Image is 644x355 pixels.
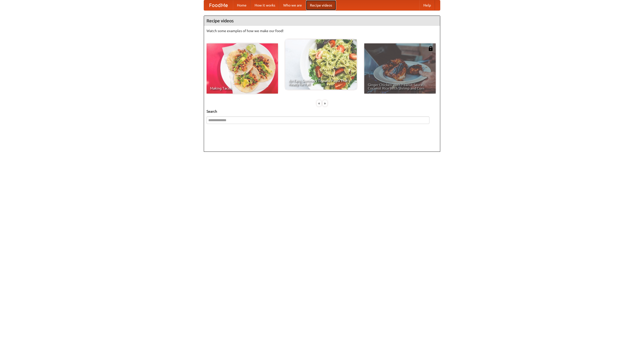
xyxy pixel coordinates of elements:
h4: Recipe videos [204,16,440,26]
div: » [323,100,327,106]
a: Help [419,0,435,10]
a: An Easy, Summery Tomato Pasta That's Ready for Fall [285,39,357,90]
img: 483408.png [428,46,433,51]
span: Making Tacos [210,87,274,90]
a: How it works [251,0,279,10]
a: Who we are [279,0,306,10]
a: Making Tacos [207,43,278,94]
p: Watch some examples of how we make our food! [207,28,437,33]
div: « [317,100,321,106]
h5: Search [207,109,437,114]
a: Recipe videos [306,0,336,10]
a: Home [233,0,251,10]
span: An Easy, Summery Tomato Pasta That's Ready for Fall [289,79,353,86]
a: FoodMe [204,0,233,10]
